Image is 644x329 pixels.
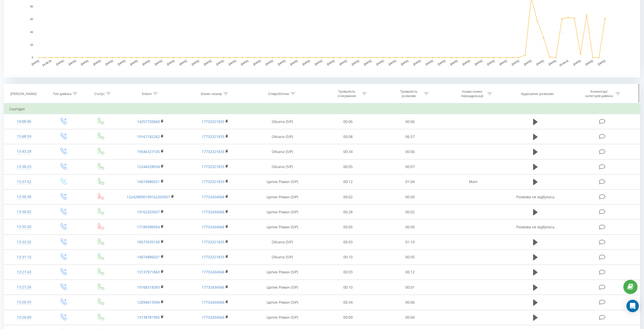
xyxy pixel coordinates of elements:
[585,59,594,66] text: [DATE]
[191,59,200,66] text: [DATE]
[516,194,555,199] span: Розмова не відбулась
[524,59,532,66] text: [DATE]
[9,267,39,277] div: 13:27:43
[202,239,224,244] a: 17732321833
[130,59,138,66] text: [DATE]
[317,129,379,144] td: 00:08
[317,189,379,204] td: 00:02
[68,59,77,66] text: [DATE]
[317,114,379,129] td: 00:06
[379,189,441,204] td: 00:00
[202,119,224,124] a: 17732321833
[9,116,39,127] div: 14:06:06
[379,159,441,174] td: 00:07
[9,147,39,157] div: 13:43:29
[30,18,33,21] text: 60
[521,92,554,96] div: Аудіозапис розмови
[277,59,286,66] text: [DATE]
[240,59,249,66] text: [DATE]
[247,174,317,189] td: Цапик Роман (SIP)
[228,59,237,66] text: [DATE]
[9,207,39,217] div: 13:36:02
[137,149,160,154] a: 19546327105
[202,224,224,229] a: 17732434566
[379,235,441,250] td: 01:10
[247,250,317,265] td: Oksana (SIP)
[166,59,175,66] text: [DATE]
[327,59,335,66] text: [DATE]
[339,59,347,66] text: [DATE]
[202,149,224,154] a: 17732321833
[317,250,379,265] td: 00:10
[247,204,317,220] td: Цапик Роман (SIP)
[4,104,640,114] td: Сьогодні
[137,300,160,305] a: 12094013594
[154,59,163,66] text: [DATE]
[314,59,323,66] text: [DATE]
[179,59,187,66] text: [DATE]
[142,92,152,96] div: Клієнт
[247,310,317,325] td: Цапик Роман (SIP)
[137,285,160,290] a: 19168318393
[30,5,33,8] text: 80
[247,144,317,159] td: Oksana (SIP)
[105,59,113,66] text: [DATE]
[9,297,39,307] div: 13:26:33
[32,56,33,59] text: 0
[253,59,261,66] text: [DATE]
[379,295,441,310] td: 00:06
[379,129,441,144] td: 06:57
[247,295,317,310] td: Цапик Роман (SIP)
[137,254,160,259] a: 14074886021
[247,235,317,250] td: Oksana (SIP)
[425,59,434,66] text: [DATE]
[137,164,160,169] a: 12244228934
[559,59,569,67] text: 16.09.25
[516,224,555,229] span: Розмова не відбулась
[597,59,606,66] text: [DATE]
[458,89,486,98] div: Назва схеми переадресації
[379,144,441,159] td: 00:06
[441,174,506,189] td: Main
[202,134,224,139] a: 17732321833
[376,59,384,66] text: [DATE]
[247,280,317,295] td: Цапик Роман (SIP)
[9,131,39,142] div: 13:48:59
[302,59,310,66] text: [DATE]
[137,315,160,320] a: 13138781985
[584,89,614,98] div: Коментар/категорія дзвінка
[9,192,39,202] div: 13:36:38
[9,252,39,262] div: 13:31:15
[626,300,639,312] div: Open Intercom Messenger
[317,295,379,310] td: 00:34
[9,177,39,187] div: 13:37:52
[317,280,379,295] td: 00:10
[388,59,397,66] text: [DATE]
[42,59,52,67] text: 24.06.25
[202,209,224,214] a: 17732434566
[290,59,298,66] text: [DATE]
[317,265,379,280] td: 00:03
[379,174,441,189] td: 01:04
[437,59,446,66] text: [DATE]
[137,269,160,274] a: 13137971863
[511,59,520,66] text: [DATE]
[203,59,212,66] text: [DATE]
[548,59,557,66] text: [DATE]
[202,179,224,184] a: 17732321833
[247,189,317,204] td: Цапик Роман (SIP)
[137,209,160,214] a: 19162203057
[450,59,458,66] text: [DATE]
[142,59,150,66] text: [DATE]
[351,59,360,66] text: [DATE]
[9,282,39,292] div: 13:27:26
[379,204,441,220] td: 00:02
[487,59,495,66] text: [DATE]
[268,92,289,96] div: Співробітник
[400,59,409,66] text: [DATE]
[117,59,126,66] text: [DATE]
[56,59,64,66] text: [DATE]
[317,174,379,189] td: 00:12
[379,220,441,235] td: 00:00
[202,194,224,199] a: 17732434566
